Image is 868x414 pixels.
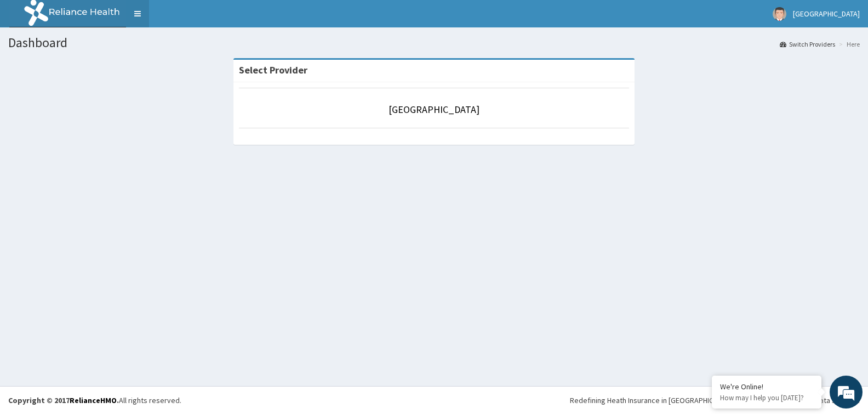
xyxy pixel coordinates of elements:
span: [GEOGRAPHIC_DATA] [793,9,860,19]
img: User Image [773,7,786,21]
div: We're Online! [720,382,813,392]
a: RelianceHMO [70,395,117,405]
h1: Dashboard [8,36,860,50]
strong: Select Provider [239,64,307,76]
a: [GEOGRAPHIC_DATA] [389,103,479,116]
p: How may I help you today? [720,393,813,402]
strong: Copyright © 2017 . [8,395,119,405]
a: Switch Providers [780,39,835,49]
div: Redefining Heath Insurance in [GEOGRAPHIC_DATA] using Telemedicine and Data Science! [570,395,860,406]
li: Here [836,39,860,49]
